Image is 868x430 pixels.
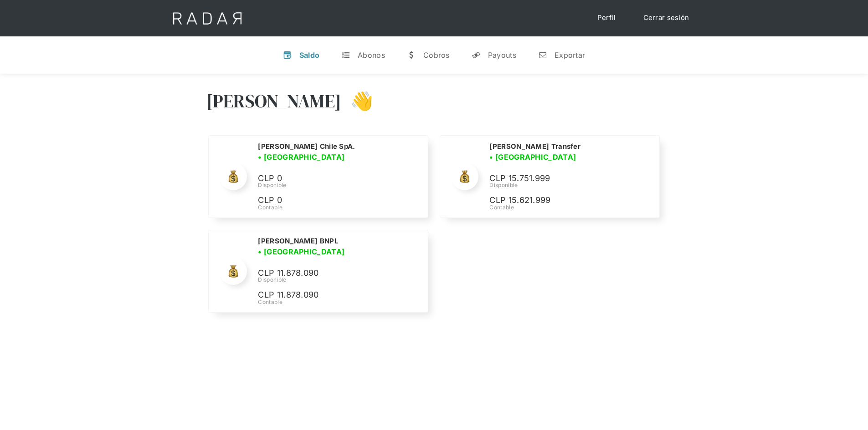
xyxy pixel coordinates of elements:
div: n [538,51,547,60]
div: Contable [489,203,648,212]
p: CLP 11.878.090 [258,288,395,302]
h2: [PERSON_NAME] Chile SpA. [258,142,355,151]
p: CLP 0 [258,172,395,185]
div: Exportar [555,51,585,60]
a: Perfil [588,9,625,27]
p: CLP 15.751.999 [489,172,626,185]
div: v [283,51,292,60]
div: Contable [258,298,416,306]
div: Disponible [258,276,416,284]
p: CLP 15.621.999 [489,194,626,207]
a: Cerrar sesión [634,9,699,27]
h3: • [GEOGRAPHIC_DATA] [489,152,576,162]
h3: • [GEOGRAPHIC_DATA] [258,152,344,162]
h2: [PERSON_NAME] Transfer [489,142,580,151]
div: w [407,51,416,60]
h3: [PERSON_NAME] [206,90,342,112]
h3: • [GEOGRAPHIC_DATA] [258,246,344,257]
div: Abonos [358,51,385,60]
div: Disponible [489,181,648,189]
div: Cobros [423,51,450,60]
div: Contable [258,203,416,212]
div: Saldo [299,51,320,60]
h3: 👋 [341,90,373,112]
p: CLP 11.878.090 [258,267,395,280]
p: CLP 0 [258,194,395,207]
div: Disponible [258,181,416,189]
div: y [472,51,481,60]
div: t [341,51,350,60]
h2: [PERSON_NAME] BNPL [258,237,338,246]
div: Payouts [488,51,516,60]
